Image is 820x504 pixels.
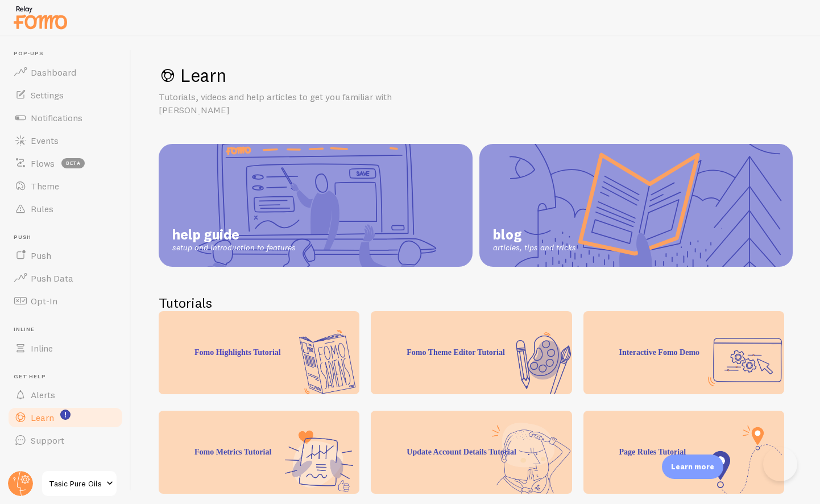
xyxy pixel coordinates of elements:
div: Fomo Highlights Tutorial [159,311,359,394]
span: Inline [14,326,124,333]
a: Push [7,244,124,267]
span: Get Help [14,373,124,381]
a: Events [7,129,124,152]
span: help guide [172,226,296,243]
span: Learn [31,412,54,423]
a: Theme [7,175,124,197]
span: articles, tips and tricks [493,243,576,253]
img: fomo-relay-logo-orange.svg [12,3,69,32]
div: Update Account Details Tutorial [371,411,571,494]
a: Flows beta [7,152,124,175]
svg: <p>Watch New Feature Tutorials!</p> [60,410,71,420]
span: Tasic Pure Oils [49,477,103,490]
a: Alerts [7,383,124,406]
a: Settings [7,84,124,106]
h1: Learn [159,64,793,87]
a: Inline [7,337,124,360]
a: blog articles, tips and tricks [479,144,793,267]
a: Rules [7,197,124,220]
span: Support [31,435,64,446]
span: Dashboard [31,67,76,78]
a: Learn [7,406,124,429]
span: setup and introduction to features [172,243,296,253]
div: Page Rules Tutorial [583,411,784,494]
span: Opt-In [31,295,57,307]
a: Tasic Pure Oils [41,470,118,497]
span: beta [61,158,85,168]
span: Push [31,250,51,261]
div: Learn more [662,455,723,479]
span: Notifications [31,112,82,123]
iframe: Help Scout Beacon - Open [763,447,797,481]
span: Rules [31,203,53,214]
a: Support [7,429,124,452]
span: Push Data [31,272,73,284]
span: Events [31,135,59,146]
div: Fomo Theme Editor Tutorial [371,311,571,394]
span: Flows [31,158,55,169]
a: help guide setup and introduction to features [159,144,473,267]
div: Interactive Fomo Demo [583,311,784,394]
a: Dashboard [7,61,124,84]
span: Theme [31,180,59,192]
span: Alerts [31,389,55,400]
span: Settings [31,89,64,101]
a: Notifications [7,106,124,129]
span: Pop-ups [14,50,124,57]
a: Opt-In [7,290,124,312]
span: Push [14,234,124,241]
a: Push Data [7,267,124,290]
div: Fomo Metrics Tutorial [159,411,359,494]
p: Learn more [671,461,714,472]
p: Tutorials, videos and help articles to get you familiar with [PERSON_NAME] [159,90,432,117]
h2: Tutorials [159,294,793,312]
span: blog [493,226,576,243]
span: Inline [31,342,53,354]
